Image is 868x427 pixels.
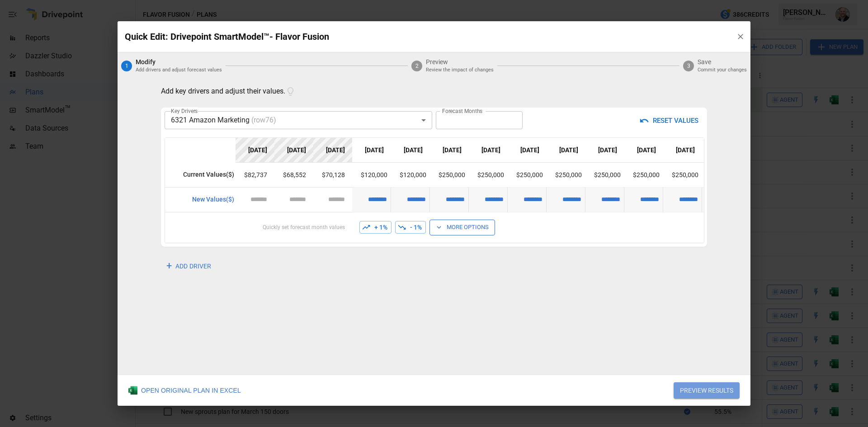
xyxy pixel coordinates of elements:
[426,66,494,74] p: Review the impact of changes
[171,107,198,115] label: Key Drivers
[391,163,430,188] td: $120,000
[391,138,430,163] th: [DATE]
[313,163,352,188] td: $70,128
[508,163,547,188] td: $250,000
[430,163,469,188] td: $250,000
[274,138,313,163] th: [DATE]
[274,163,313,188] td: $68,552
[585,163,624,188] td: $250,000
[251,116,276,124] span: (row 76 )
[128,386,241,395] div: OPEN ORIGINAL PLAN IN EXCEL
[172,170,236,179] p: Current Values ($)
[702,138,741,163] th: [DATE]
[395,221,426,234] button: - 1%
[430,138,469,163] th: [DATE]
[161,79,296,104] p: Add key drivers and adjust their values.
[624,138,663,163] th: [DATE]
[663,163,702,188] td: $250,000
[136,57,222,66] span: Modify
[508,138,547,163] th: [DATE]
[469,138,508,163] th: [DATE]
[687,63,690,69] text: 3
[236,138,274,163] th: [DATE]
[698,57,747,66] span: Save
[125,29,729,44] p: Quick Edit: Drivepoint SmartModel™- Flavor Fusion
[128,386,137,395] img: Excel
[172,223,345,231] p: Quickly set forecast month values
[442,107,482,115] label: Forecast Months
[698,66,747,74] p: Commit your changes
[136,66,222,74] p: Add drivers and adjust forecast values
[636,111,703,130] button: RESET VALUES
[624,163,663,188] td: $250,000
[702,163,741,188] td: $250,000
[359,221,392,234] button: + 1%
[166,258,172,275] span: +
[165,111,432,129] div: 6321 Amazon Marketing
[674,382,740,399] button: PREVIEW RESULTS
[547,138,585,163] th: [DATE]
[172,195,236,204] p: New Values ($)
[426,57,494,66] span: Preview
[585,138,624,163] th: [DATE]
[236,163,274,188] td: $82,737
[352,163,391,188] td: $120,000
[429,220,495,235] button: More Options
[663,138,702,163] th: [DATE]
[352,138,391,163] th: [DATE]
[313,138,352,163] th: [DATE]
[547,163,585,188] td: $250,000
[161,254,218,279] button: ADD DRIVER
[415,63,419,69] text: 2
[469,163,508,188] td: $250,000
